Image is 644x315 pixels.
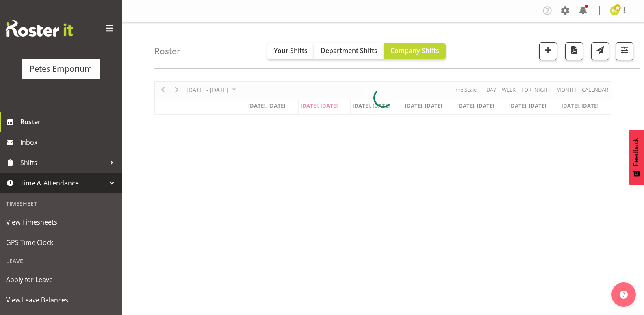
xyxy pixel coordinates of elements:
a: View Timesheets [2,212,120,232]
span: Your Shifts [274,46,308,55]
img: Rosterit website logo [6,20,73,37]
button: Feedback - Show survey [629,130,644,185]
span: Feedback [633,138,640,166]
button: Company Shifts [384,43,446,59]
button: Your Shifts [267,43,314,59]
span: View Leave Balances [6,294,116,306]
div: Leave [2,253,120,269]
div: Timesheet [2,195,120,212]
button: Filter Shifts [616,42,633,60]
span: Inbox [20,136,118,148]
span: Apply for Leave [6,273,116,286]
button: Add a new shift [539,42,557,60]
a: GPS Time Clock [2,232,120,253]
span: Shifts [20,156,106,169]
span: Roster [20,116,118,128]
span: Company Shifts [390,46,439,55]
a: View Leave Balances [2,290,120,310]
button: Download a PDF of the roster according to the set date range. [565,42,583,60]
img: help-xxl-2.png [620,291,628,299]
img: emma-croft7499.jpg [610,6,620,15]
button: Department Shifts [314,43,384,59]
span: View Timesheets [6,216,116,228]
button: Send a list of all shifts for the selected filtered period to all rostered employees. [591,42,609,60]
h4: Roster [154,46,180,56]
span: Department Shifts [321,46,377,55]
span: GPS Time Clock [6,236,116,249]
div: Petes Emporium [30,63,92,75]
span: Time & Attendance [20,177,106,189]
a: Apply for Leave [2,269,120,290]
